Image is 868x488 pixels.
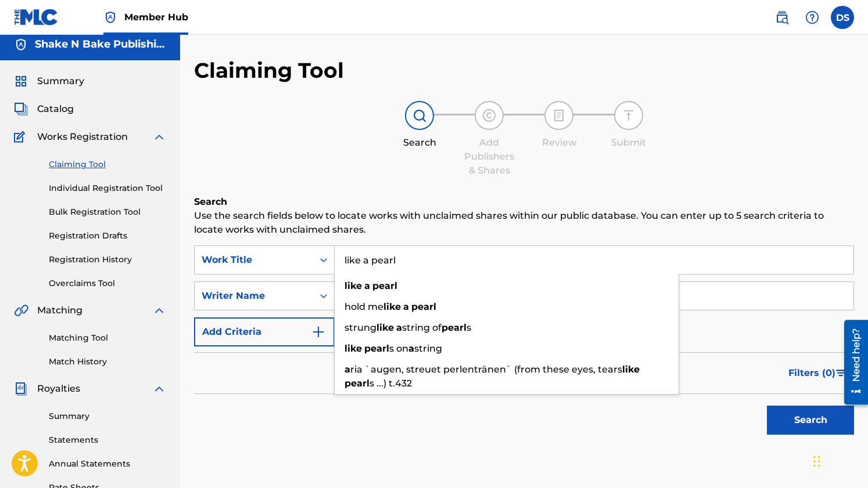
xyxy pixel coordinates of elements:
iframe: Chat Widget [810,432,868,488]
strong: pearl [345,378,370,389]
img: step indicator icon for Search [413,109,426,122]
span: string [414,343,442,354]
h2: Claiming Tool [194,57,344,84]
span: Summary [37,74,84,88]
img: step indicator icon for Add Publishers & Shares [482,109,496,122]
a: Registration Drafts [49,230,166,242]
a: CatalogCatalog [14,102,74,116]
a: Overclaims Tool [49,277,166,290]
span: Matching [37,303,83,317]
strong: like [383,301,401,312]
button: Add Criteria [194,317,335,346]
a: Annual Statements [49,458,166,470]
div: User Menu [831,6,854,29]
span: Filters ( 0 ) [788,366,835,380]
img: expand [152,382,166,396]
a: Individual Registration Tool [49,182,166,194]
a: Matching Tool [49,332,166,344]
span: Works Registration [37,130,128,144]
a: Summary [49,410,166,422]
div: Review [530,136,588,150]
strong: pearl [411,301,436,312]
div: Submit [600,136,658,150]
strong: pearl [372,280,397,291]
span: s ...) t.432 [370,378,412,389]
span: s on [389,343,408,354]
a: Match History [49,356,166,368]
span: Member Hub [124,10,188,24]
strong: pearl [364,343,389,354]
a: SummarySummary [14,74,84,88]
img: Catalog [14,102,28,116]
img: expand [152,130,166,144]
a: Public Search [770,6,794,29]
img: expand [152,303,166,317]
button: Search [767,406,854,435]
button: Filters (0) [781,359,854,388]
span: string of [402,322,442,333]
span: ria `augen, streuet perlentränen` (from these eyes, tears [350,364,622,375]
img: Royalties [14,382,28,396]
form: Search Form [194,245,854,440]
img: MLC Logo [14,9,59,26]
img: help [805,10,819,24]
div: Add Publishers & Shares [460,136,518,178]
img: Summary [14,74,28,88]
img: Matching [14,303,28,317]
a: Claiming Tool [49,158,166,171]
span: Catalog [37,102,74,116]
img: Accounts [14,38,28,52]
span: hold me [345,301,383,312]
img: Works Registration [14,130,29,144]
h6: Search [194,195,854,209]
strong: like [345,280,362,291]
p: Use the search fields below to locate works with unclaimed shares within our public database. You... [194,209,854,237]
strong: pearl [442,322,467,333]
img: 9d2ae6d4665cec9f34b9.svg [311,325,325,339]
strong: like [376,322,394,333]
h5: Shake N Bake Publishing [35,38,166,51]
div: Drag [813,444,820,479]
div: Help [801,6,824,29]
strong: like [622,364,640,375]
a: Registration History [49,254,166,266]
img: step indicator icon for Submit [622,109,636,122]
a: Bulk Registration Tool [49,206,166,218]
span: s [467,322,471,333]
img: Top Rightsholder [103,10,117,24]
strong: a [396,322,402,333]
div: Work Title [202,253,306,267]
a: Statements [49,434,166,446]
div: Writer Name [202,289,306,303]
iframe: Resource Center [835,315,868,409]
strong: a [408,343,414,354]
strong: like [345,343,362,354]
strong: a [364,280,370,291]
span: Royalties [37,382,80,396]
img: step indicator icon for Review [552,109,566,122]
div: Search [390,136,449,150]
strong: a [403,301,409,312]
span: strung [345,322,376,333]
img: search [775,10,789,24]
strong: a [345,364,350,375]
